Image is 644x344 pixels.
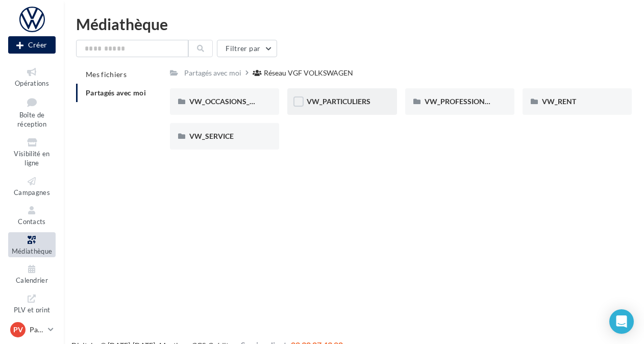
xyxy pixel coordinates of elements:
div: Nouvelle campagne [8,36,56,54]
div: Réseau VGF VOLKSWAGEN [264,68,353,78]
span: VW_SERVICE [189,132,234,140]
a: Contacts [8,203,56,228]
p: Partenaire VW [30,325,44,335]
span: PLV et print personnalisable [13,304,52,333]
a: Calendrier [8,261,56,286]
span: Médiathèque [12,247,53,255]
span: Opérations [15,79,49,87]
span: Calendrier [16,276,48,284]
span: Boîte de réception [17,111,46,129]
span: Mes fichiers [86,70,127,79]
a: Campagnes [8,174,56,199]
span: VW_OCCASIONS_GARANTIES [189,97,289,106]
div: Partagés avec moi [184,68,241,78]
a: PLV et print personnalisable [8,291,56,335]
a: Boîte de réception [8,93,56,131]
span: PV [13,325,23,335]
span: Campagnes [14,188,50,196]
span: Contacts [18,217,46,226]
span: VW_PROFESSIONNELS [425,97,502,106]
button: Filtrer par [217,40,277,57]
span: VW_PARTICULIERS [307,97,370,106]
button: Créer [8,36,56,54]
span: Partagés avec moi [86,88,146,97]
a: Médiathèque [8,232,56,257]
span: Visibilité en ligne [14,150,49,167]
a: Visibilité en ligne [8,135,56,169]
a: Opérations [8,64,56,89]
span: VW_RENT [542,97,576,106]
a: PV Partenaire VW [8,320,56,339]
div: Médiathèque [76,16,632,32]
div: Open Intercom Messenger [609,309,634,334]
